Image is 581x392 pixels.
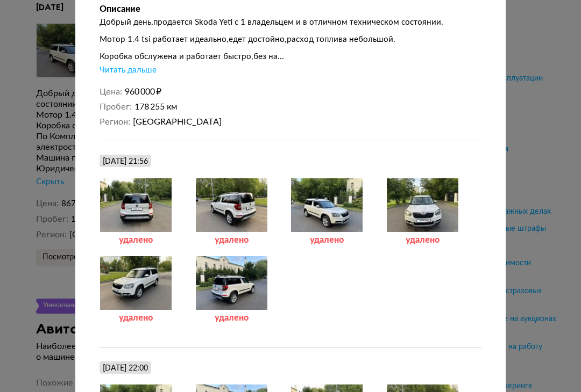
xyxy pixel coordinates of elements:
div: удалено [290,235,363,245]
div: Описание [100,4,481,14]
div: Мотор 1.4 tsi работает идеально,едет достойно,расход топлива небольшой. [100,34,481,45]
div: Добрый день,продается Skoda Yeti с 1 владельцем и в отличном техническом состоянии. [100,17,481,28]
div: Коробка обслужена и работает быстро,без на... [100,52,481,62]
dt: Цена [100,86,122,97]
dt: Регион [100,117,130,127]
dd: [GEOGRAPHIC_DATA] [133,117,482,127]
div: удалено [195,235,268,245]
div: удалено [195,313,268,323]
div: удалено [386,235,459,245]
div: Читать дальше [100,65,157,76]
div: удалено [100,313,172,323]
span: 960 000 ₽ [125,88,161,96]
dd: 178 255 км [134,101,482,112]
div: [DATE] 22:00 [103,364,148,373]
div: [DATE] 21:56 [103,157,148,166]
dt: Пробег [100,101,132,112]
div: удалено [100,235,172,245]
